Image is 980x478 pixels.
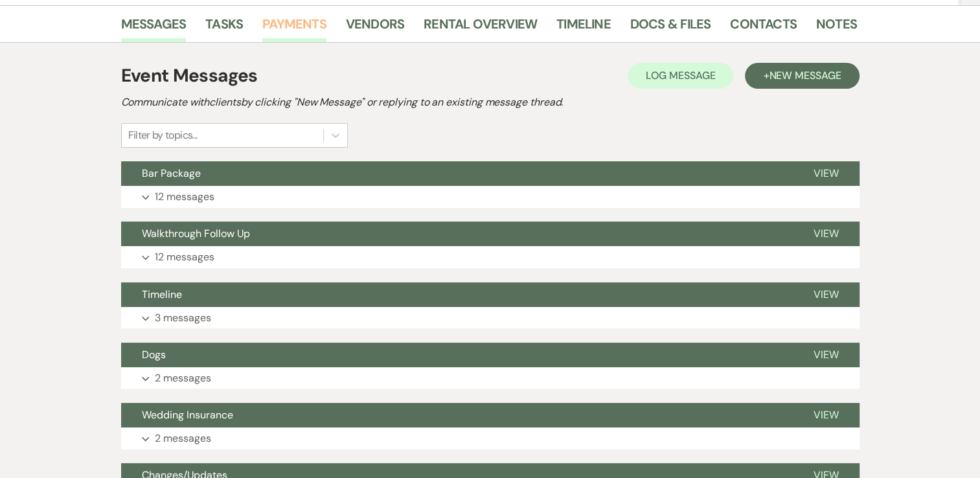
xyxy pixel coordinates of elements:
p: 2 messages [155,370,211,387]
button: Dogs [121,343,793,367]
h2: Communicate with clients by clicking "New Message" or replying to an existing message thread. [121,95,860,110]
button: Walkthrough Follow Up [121,222,793,246]
span: View [814,227,839,240]
p: 12 messages [155,249,214,266]
span: Bar Package [142,166,201,180]
span: View [814,348,839,361]
button: 12 messages [121,186,860,208]
a: Docs & Files [630,14,711,42]
span: Dogs [142,348,166,361]
span: View [814,408,839,422]
button: Timeline [121,282,793,307]
button: View [793,222,860,246]
button: View [793,282,860,307]
button: 2 messages [121,427,860,450]
button: Bar Package [121,161,793,186]
div: Filter by topics... [128,128,198,143]
a: Notes [816,14,857,42]
button: View [793,343,860,367]
button: View [793,403,860,427]
span: New Message [769,69,841,82]
button: Wedding Insurance [121,403,793,427]
p: 12 messages [155,188,214,205]
p: 3 messages [155,310,211,326]
button: 12 messages [121,246,860,268]
h1: Event Messages [121,62,258,89]
span: Log Message [646,69,715,82]
a: Contacts [730,14,797,42]
span: Wedding Insurance [142,408,233,422]
span: Walkthrough Follow Up [142,227,250,240]
a: Messages [121,14,187,42]
button: 3 messages [121,307,860,329]
a: Rental Overview [424,14,537,42]
span: View [814,288,839,301]
p: 2 messages [155,430,211,447]
span: Timeline [142,288,182,301]
button: View [793,161,860,186]
button: +New Message [745,63,859,89]
a: Timeline [556,14,611,42]
a: Tasks [205,14,243,42]
span: View [814,166,839,180]
a: Payments [262,14,326,42]
button: Log Message [628,63,733,89]
button: 2 messages [121,367,860,389]
a: Vendors [346,14,404,42]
